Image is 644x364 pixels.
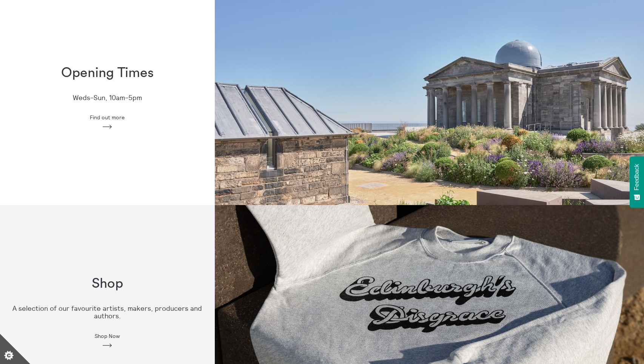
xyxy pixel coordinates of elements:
[633,164,640,190] span: Feedback
[92,276,123,292] h1: Shop
[12,305,203,320] p: A selection of our favourite artists, makers, producers and authors.
[90,114,125,120] span: Find out more
[630,156,644,208] button: Feedback - Show survey
[95,333,120,339] span: Shop Now
[61,65,154,81] h1: Opening Times
[73,94,142,102] p: Weds-Sun, 10am-5pm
